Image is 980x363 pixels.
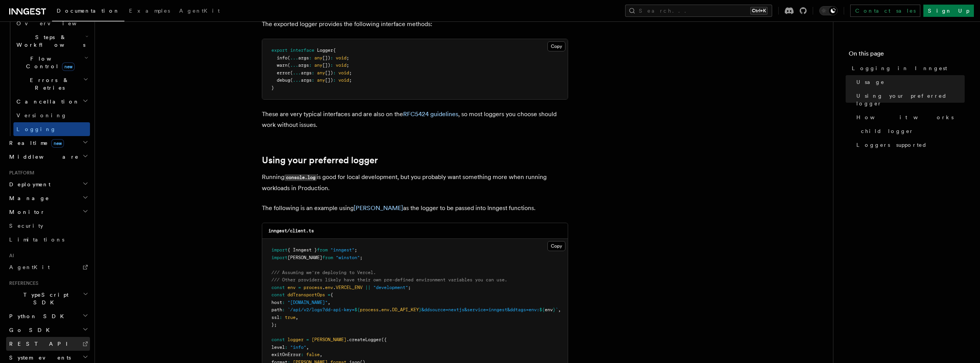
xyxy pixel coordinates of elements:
[9,264,50,270] span: AgentKit
[6,326,54,334] span: Go SDK
[13,98,80,105] span: Cancellation
[849,49,965,61] h4: On this page
[271,337,285,342] span: const
[419,307,421,312] span: }
[271,285,285,290] span: const
[6,309,90,323] button: Python SDK
[9,341,74,347] span: REST API
[333,70,336,76] span: :
[271,322,277,327] span: };
[287,247,317,253] span: { Inngest }
[6,191,90,205] button: Manage
[6,337,90,351] a: REST API
[296,315,298,320] span: ,
[290,345,306,350] span: "info"
[13,52,90,73] button: Flow Controlnew
[317,247,328,253] span: from
[301,352,304,357] span: :
[6,219,90,233] a: Security
[346,55,349,61] span: ;
[325,70,333,76] span: [])
[293,70,301,76] span: ...
[277,62,287,68] span: warn
[285,315,296,320] span: true
[547,241,565,251] button: Copy
[306,352,320,357] span: false
[52,2,124,21] a: Documentation
[330,292,333,297] span: {
[312,70,314,76] span: :
[282,300,285,305] span: :
[856,113,954,121] span: How it works
[856,78,885,86] span: Usage
[346,337,381,342] span: .createLogger
[322,255,333,260] span: from
[13,73,90,95] button: Errors & Retries
[322,62,330,68] span: [])
[175,2,224,21] a: AgentKit
[389,307,392,312] span: .
[51,139,64,148] span: new
[309,62,312,68] span: :
[349,77,352,83] span: ;
[13,33,85,49] span: Steps & Workflows
[6,170,34,176] span: Platform
[625,5,772,17] button: Search...Ctrl+K
[328,300,330,305] span: ,
[861,127,914,135] span: child logger
[13,76,83,92] span: Errors & Retries
[312,337,346,342] span: [PERSON_NAME]
[262,155,378,166] a: Using your preferred logger
[287,292,325,297] span: ddTransportOps
[325,77,333,83] span: [])
[338,77,349,83] span: void
[271,307,282,312] span: path
[421,307,539,312] span: &ddsource=nextjs&service=inngest&ddtags=env:
[277,70,290,76] span: error
[62,62,75,71] span: new
[6,288,90,309] button: TypeScript SDK
[336,285,363,290] span: VERCEL_ENV
[301,70,312,76] span: args
[298,285,301,290] span: =
[290,77,293,83] span: (
[287,300,328,305] span: "[DOMAIN_NAME]"
[271,270,376,275] span: /// Assuming we're deploying to Vercel.
[403,110,458,118] a: RFC5424 guidelines
[360,255,363,260] span: ;
[277,55,287,61] span: info
[6,253,14,259] span: AI
[392,307,419,312] span: DD_API_KEY
[262,172,568,194] p: Running is good for local development, but you probably want something more when running workload...
[282,307,285,312] span: :
[545,307,553,312] span: env
[309,55,312,61] span: :
[360,307,379,312] span: process
[16,20,95,26] span: Overview
[853,110,965,124] a: How it works
[287,307,354,312] span: `/api/v2/logs?dd-api-key=
[13,30,90,52] button: Steps & Workflows
[262,109,568,130] p: These are very typical interfaces and are also on the , so most loggers you choose should work wi...
[328,292,330,297] span: =
[271,315,279,320] span: ssl
[6,291,83,306] span: TypeScript SDK
[322,285,325,290] span: .
[271,345,285,350] span: level
[373,285,408,290] span: "development"
[333,77,336,83] span: :
[849,61,965,75] a: Logging in Inngest
[330,55,333,61] span: :
[379,307,381,312] span: .
[6,150,90,164] button: Middleware
[325,285,333,290] span: env
[16,112,67,118] span: Versioning
[853,138,965,152] a: Loggers supported
[317,70,325,76] span: any
[314,55,322,61] span: any
[330,247,354,253] span: "inngest"
[365,285,371,290] span: ||
[268,228,314,233] code: inngest/client.ts
[6,280,38,286] span: References
[6,312,69,320] span: Python SDK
